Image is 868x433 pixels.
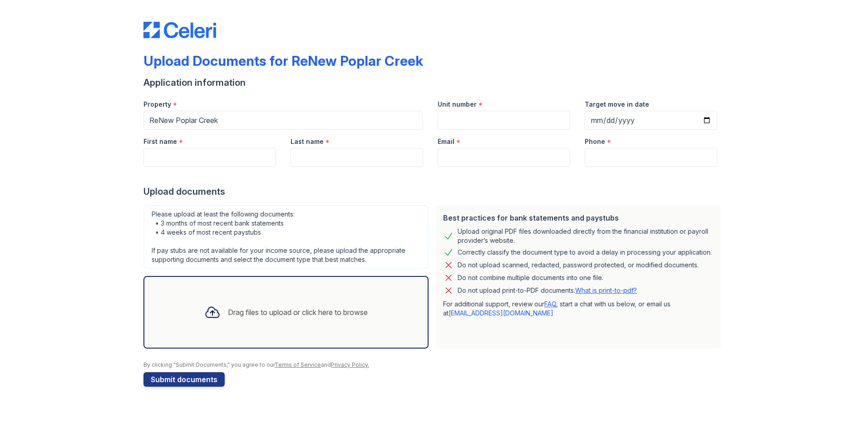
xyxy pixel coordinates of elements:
[458,247,712,258] div: Correctly classify the document type to avoid a delay in processing your application.
[143,22,216,38] img: CE_Logo_Blue-a8612792a0a2168367f1c8372b55b34899dd931a85d93a1a3d3e32e68fde9ad4.png
[228,307,368,318] div: Drag files to upload or click here to browse
[143,372,225,387] button: Submit documents
[575,286,637,294] a: What is print-to-pdf?
[143,205,429,269] div: Please upload at least the following documents: • 3 months of most recent bank statements • 4 wee...
[143,137,177,146] label: First name
[443,300,714,318] p: For additional support, review our , start a chat with us below, or email us at
[443,212,714,223] div: Best practices for bank statements and paystubs
[458,227,714,245] div: Upload original PDF files downloaded directly from the financial institution or payroll provider’...
[458,286,637,295] p: Do not upload print-to-PDF documents.
[544,300,556,308] a: FAQ
[331,361,369,368] a: Privacy Policy.
[143,361,725,369] div: By clicking "Submit Documents," you agree to our and
[585,137,605,146] label: Phone
[449,309,553,317] a: [EMAIL_ADDRESS][DOMAIN_NAME]
[438,100,477,109] label: Unit number
[275,361,321,368] a: Terms of Service
[143,185,725,198] div: Upload documents
[143,100,171,109] label: Property
[438,137,454,146] label: Email
[458,272,603,283] div: Do not combine multiple documents into one file.
[143,76,725,89] div: Application information
[291,137,324,146] label: Last name
[143,53,423,69] div: Upload Documents for ReNew Poplar Creek
[585,100,649,109] label: Target move in date
[458,260,699,271] div: Do not upload scanned, redacted, password protected, or modified documents.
